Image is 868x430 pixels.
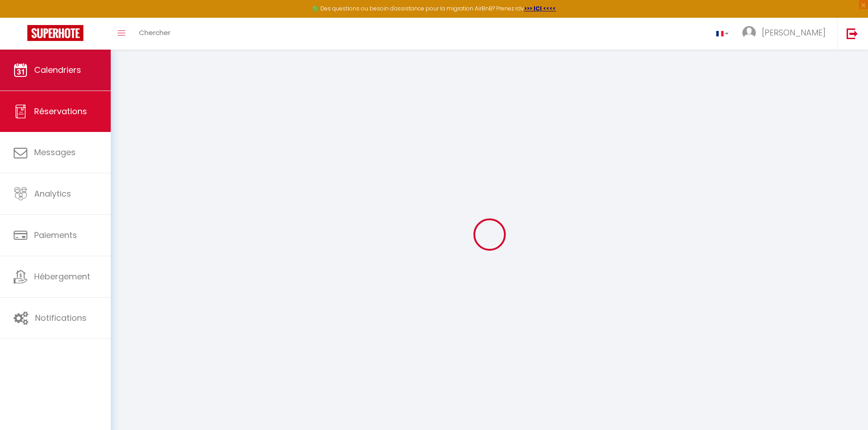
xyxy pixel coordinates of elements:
img: ... [742,26,756,40]
a: ... [PERSON_NAME] [735,18,837,50]
span: Paiements [34,229,77,241]
a: Chercher [132,18,177,50]
span: Chercher [139,28,170,37]
img: logout [847,28,858,39]
span: Analytics [34,188,71,199]
span: Notifications [35,312,87,324]
span: Hébergement [34,271,90,282]
span: Calendriers [34,64,81,76]
span: Messages [34,147,76,158]
a: >>> ICI <<<< [524,5,556,12]
img: Super Booking [27,25,83,41]
span: Réservations [34,106,87,117]
span: [PERSON_NAME] [762,27,826,38]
